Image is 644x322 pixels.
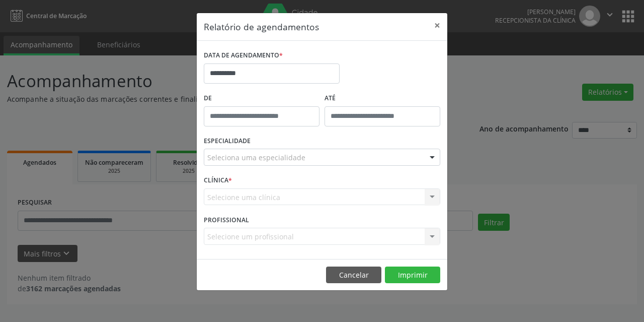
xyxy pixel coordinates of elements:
[204,134,251,149] label: ESPECIALIDADE
[204,91,319,106] label: De
[326,267,381,284] button: Cancelar
[207,152,305,163] span: Seleciona uma especialidade
[385,267,440,284] button: Imprimir
[204,212,249,228] label: PROFISSIONAL
[204,20,319,33] h5: Relatório de agendamentos
[325,91,440,106] label: ATÉ
[204,173,232,188] label: CLÍNICA
[204,48,283,63] label: DATA DE AGENDAMENTO
[427,13,447,38] button: Close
